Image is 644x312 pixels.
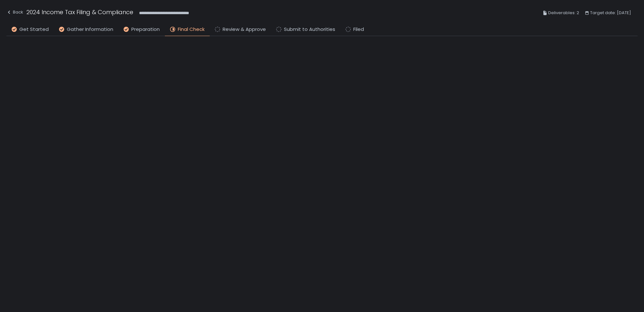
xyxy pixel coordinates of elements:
[26,8,133,16] h1: 2024 Income Tax Filing & Compliance
[284,26,335,33] span: Submit to Authorities
[590,9,631,17] span: Target date: [DATE]
[131,26,160,33] span: Preparation
[19,26,49,33] span: Get Started
[6,8,23,16] div: Back
[6,8,23,18] button: Back
[223,26,266,33] span: Review & Approve
[548,9,579,17] span: Deliverables: 2
[67,26,113,33] span: Gather Information
[353,26,364,33] span: Filed
[178,26,205,33] span: Final Check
